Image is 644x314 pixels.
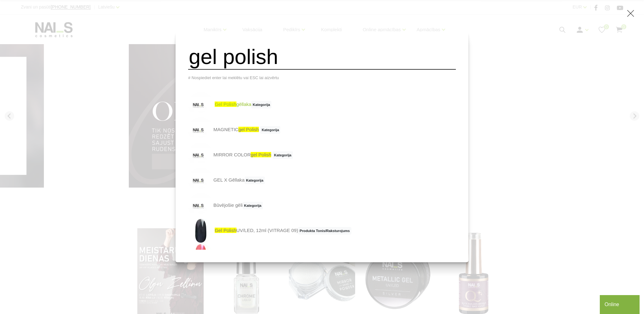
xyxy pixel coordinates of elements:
span: gel polish [238,127,259,132]
span: # Nospiediet enter lai meklētu vai ESC lai aizvērtu [188,75,279,80]
a: GEL X GēllakaKategorija [188,168,265,193]
a: MAGNETICgel polish Kategorija [188,117,280,142]
span: Kategorija [260,126,280,134]
span: Kategorija [273,151,293,159]
a: gel polishgēllakaKategorija [188,92,271,117]
span: gel polish [215,102,236,107]
span: Produkta Tonis/Raksturojums [298,227,351,235]
input: Meklēt produktus ... [188,44,456,70]
a: gel polishUV/LED, 12ml (VITRAGE 09)Produkta Tonis/Raksturojums [188,218,351,243]
span: Kategorija [243,202,263,209]
a: gel polishUV/LED, 12ml (VITRAGE 10)Produkta Tonis/Raksturojums [188,243,351,269]
span: gel polish [215,228,236,233]
span: Kategorija [251,101,271,108]
span: Kategorija [245,177,265,184]
a: MIRROR COLORgel polish Kategorija [188,142,293,168]
iframe: chat widget [600,294,641,314]
span: gel polish [251,152,271,157]
a: Būvējošie gēliKategorija [188,193,263,218]
img: Ilgnoturīga, intensīvi pigmentēta gellaka. Viegli klājas, lieliski žūst, nesaraujas, neatkāpjas n... [188,218,213,243]
img: Ilgnoturīga, intensīvi pigmentēta gellaka. Viegli klājas, lieliski žūst, nesaraujas, neatkāpjas n... [188,243,213,269]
